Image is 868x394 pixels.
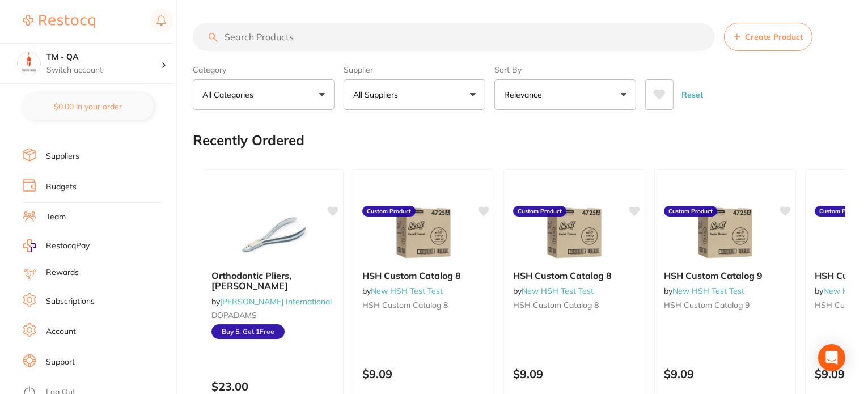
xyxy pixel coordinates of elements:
[46,65,161,76] p: Switch account
[18,52,40,75] img: TM - QA
[724,23,812,51] button: Create Product
[688,205,762,261] img: HSH Custom Catalog 9
[494,79,636,110] button: Relevance
[513,206,566,217] label: Custom Product
[537,205,611,261] img: HSH Custom Catalog 8
[23,239,90,252] a: RestocqPay
[46,357,75,368] a: Support
[344,79,485,110] button: All Suppliers
[46,296,95,307] a: Subscriptions
[211,296,332,307] span: by
[513,270,636,281] b: HSH Custom Catalog 8
[202,89,258,100] p: All Categories
[211,311,334,320] small: DOPADAMS
[362,367,485,380] p: $9.09
[193,133,304,149] h2: Recently Ordered
[211,324,285,339] span: Buy 5, Get 1 Free
[46,151,79,162] a: Suppliers
[46,181,77,193] a: Budgets
[211,270,334,291] b: Orthodontic Pliers, Adams
[672,286,744,296] a: New HSH Test Test
[344,65,485,75] label: Supplier
[353,89,403,100] p: All Suppliers
[46,211,66,223] a: Team
[23,9,95,35] a: Restocq Logo
[513,367,636,380] p: $9.09
[664,206,717,217] label: Custom Product
[664,300,786,310] small: HSH Custom Catalog 9
[46,52,161,63] h4: TM - QA
[818,344,845,371] div: Open Intercom Messenger
[664,270,786,281] b: HSH Custom Catalog 9
[211,380,334,393] p: $23.00
[494,65,636,75] label: Sort By
[678,79,706,110] button: Reset
[504,89,547,100] p: Relevance
[362,286,443,296] span: by
[236,205,310,261] img: Orthodontic Pliers, Adams
[362,270,485,281] b: HSH Custom Catalog 8
[193,79,335,110] button: All Categories
[23,15,95,28] img: Restocq Logo
[664,286,744,296] span: by
[193,23,715,51] input: Search Products
[220,296,332,307] a: [PERSON_NAME] International
[46,267,79,278] a: Rewards
[513,286,594,296] span: by
[46,240,90,252] span: RestocqPay
[513,300,636,310] small: HSH Custom Catalog 8
[664,367,786,380] p: $9.09
[362,300,485,310] small: HSH Custom Catalog 8
[23,239,36,252] img: RestocqPay
[745,32,803,41] span: Create Product
[23,93,154,120] button: $0.00 in your order
[362,206,416,217] label: Custom Product
[371,286,443,296] a: New HSH Test Test
[193,65,335,75] label: Category
[387,205,460,261] img: HSH Custom Catalog 8
[46,326,76,337] a: Account
[815,206,868,217] label: Custom Product
[522,286,594,296] a: New HSH Test Test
